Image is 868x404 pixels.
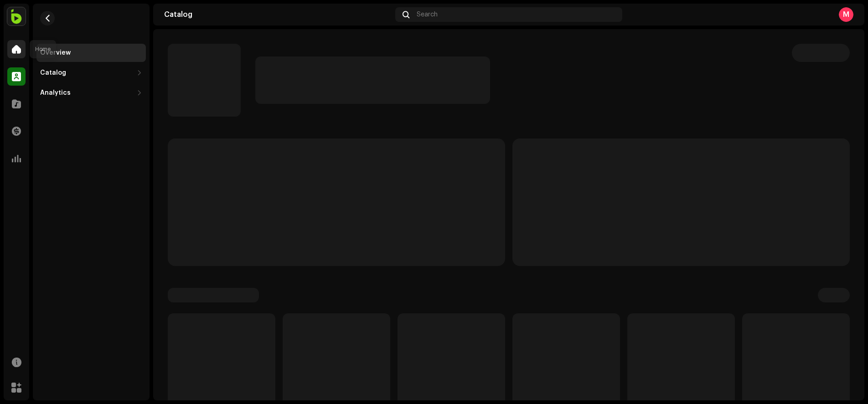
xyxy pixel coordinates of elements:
[40,49,71,56] div: Overview
[40,89,71,97] div: Analytics
[417,11,438,18] span: Search
[40,69,66,77] div: Catalog
[36,84,146,102] re-m-nav-dropdown: Analytics
[839,7,853,22] div: M
[7,7,26,26] img: 1101a203-098c-4476-bbd3-7ad6d5604465
[164,11,392,18] div: Catalog
[36,44,146,62] re-m-nav-item: Overview
[36,64,146,82] re-m-nav-dropdown: Catalog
